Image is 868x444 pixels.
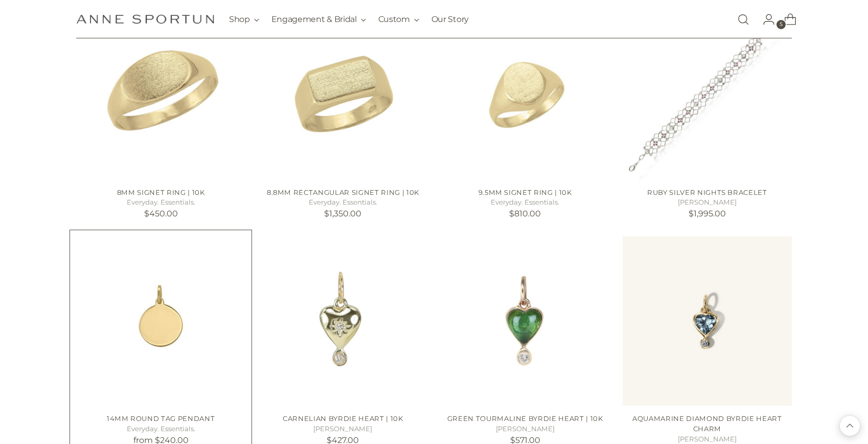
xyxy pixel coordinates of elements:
a: 8.8mm Rectangular Signet Ring | 10k [258,10,427,180]
a: Our Story [431,8,469,31]
a: 8mm Signet Ring | 10k [76,10,245,180]
a: Green Tourmaline Byrdie Heart | 10k [447,414,603,423]
a: Anne Sportun Fine Jewellery [76,14,214,24]
span: $810.00 [509,209,541,218]
a: 14mm Round Tag Pendant [107,414,215,423]
a: Carnelian Byrdie Heart | 10k [258,236,427,406]
a: Open search modal [733,9,753,30]
h5: Everyday. Essentials. [258,197,427,208]
a: 8.8mm Rectangular Signet Ring | 10k [267,188,419,196]
h5: [PERSON_NAME] [258,424,427,434]
span: $1,995.00 [689,209,726,218]
h5: [PERSON_NAME] [623,197,792,208]
a: Aquamarine Diamond Byrdie Heart Charm [623,236,792,406]
a: Aquamarine Diamond Byrdie Heart Charm [632,414,782,433]
a: 9.5mm Signet Ring | 10k [441,10,610,180]
a: 14mm Round Tag Pendant [76,236,245,406]
span: $1,350.00 [324,209,361,218]
h5: [PERSON_NAME] [441,424,610,434]
a: Ruby Silver Nights Bracelet [623,10,792,180]
h5: Everyday. Essentials. [76,197,245,208]
span: 5 [776,20,786,29]
a: Ruby Silver Nights Bracelet [647,188,767,196]
a: 9.5mm Signet Ring | 10k [478,188,572,196]
a: Carnelian Byrdie Heart | 10k [283,414,403,423]
a: Go to the account page [755,9,775,30]
a: Open cart modal [776,9,796,30]
span: $450.00 [144,209,178,218]
button: Back to top [840,416,860,436]
button: Shop [229,8,259,31]
h5: Everyday. Essentials. [441,197,610,208]
a: 8mm Signet Ring | 10k [117,188,205,196]
h5: Everyday. Essentials. [76,424,245,434]
button: Engagement & Bridal [271,8,366,31]
a: Green Tourmaline Byrdie Heart | 10k [441,236,610,406]
button: Custom [378,8,419,31]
